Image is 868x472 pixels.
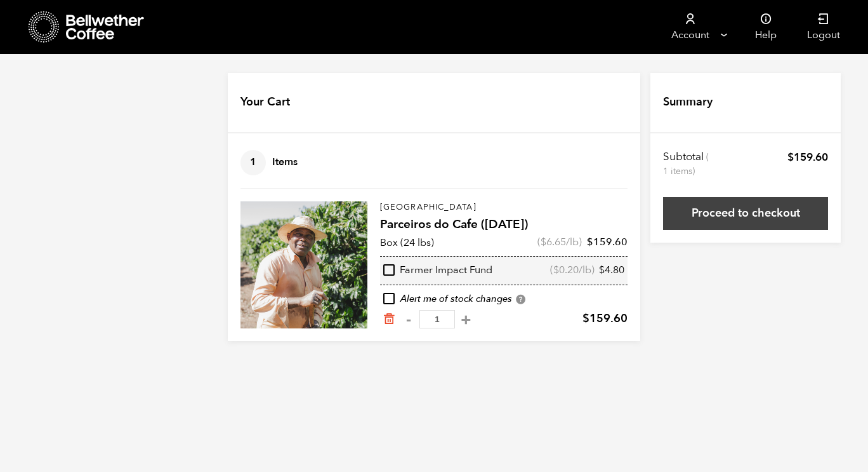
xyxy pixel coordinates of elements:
span: $ [582,311,589,327]
bdi: 159.60 [787,150,828,165]
th: Subtotal [663,150,711,178]
span: $ [599,263,605,277]
a: Proceed to checkout [663,197,828,230]
bdi: 159.60 [587,235,628,249]
span: ( /lb) [550,264,595,278]
bdi: 4.80 [599,263,624,277]
button: - [400,313,416,326]
h4: Summary [663,94,713,111]
p: [GEOGRAPHIC_DATA] [380,201,628,214]
p: Box (24 lbs) [380,235,434,250]
span: ( /lb) [537,235,582,249]
bdi: 6.65 [541,235,566,249]
h4: Parceiros do Cafe ([DATE]) [380,216,628,234]
bdi: 159.60 [582,311,628,327]
button: + [458,313,474,326]
span: $ [587,235,593,249]
span: 1 [240,150,266,175]
span: $ [787,150,794,165]
div: Farmer Impact Fund [383,264,492,278]
h4: Your Cart [240,94,290,111]
span: $ [553,263,559,277]
input: Qty [419,310,455,328]
a: Remove from cart [383,313,395,326]
span: $ [541,235,546,249]
div: Alert me of stock changes [380,292,628,306]
bdi: 0.20 [553,263,579,277]
h4: Items [240,150,298,175]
